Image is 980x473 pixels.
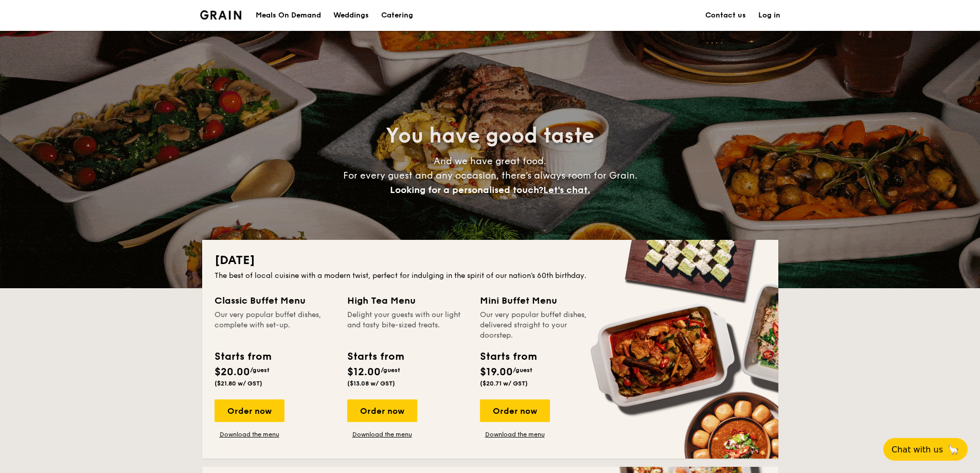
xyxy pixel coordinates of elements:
div: Classic Buffet Menu [215,293,335,308]
div: Order now [215,399,284,422]
span: ($20.71 w/ GST) [480,380,528,387]
img: Grain [200,10,242,20]
span: /guest [250,366,270,374]
button: Chat with us🦙 [883,438,968,461]
span: /guest [381,366,400,374]
div: High Tea Menu [347,293,468,308]
h2: [DATE] [215,252,766,269]
div: Order now [480,399,550,422]
span: ($13.08 w/ GST) [347,380,395,387]
span: 🦙 [947,444,959,456]
span: /guest [513,366,532,374]
div: Order now [347,399,417,422]
a: Download the menu [480,430,550,439]
div: Starts from [215,349,271,364]
span: $20.00 [215,366,250,378]
div: Our very popular buffet dishes, complete with set-up. [215,310,335,341]
div: Starts from [347,349,403,364]
span: ($21.80 w/ GST) [215,380,262,387]
div: Delight your guests with our light and tasty bite-sized treats. [347,310,468,341]
a: Download the menu [347,430,417,439]
div: The best of local cuisine with a modern twist, perfect for indulging in the spirit of our nation’... [215,271,766,281]
span: Let's chat. [543,184,590,196]
a: Logotype [200,10,242,20]
a: Download the menu [215,430,284,439]
span: $12.00 [347,366,381,378]
div: Mini Buffet Menu [480,293,600,308]
span: Chat with us [892,445,943,454]
div: Our very popular buffet dishes, delivered straight to your doorstep. [480,310,600,341]
span: $19.00 [480,366,513,378]
div: Starts from [480,349,536,364]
